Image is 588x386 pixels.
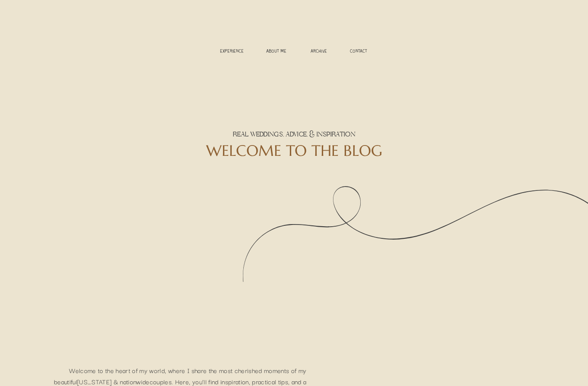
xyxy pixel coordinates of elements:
[345,49,372,55] a: CONTACT
[216,49,248,55] a: experience
[305,49,333,55] a: ARCHIVE
[261,49,292,55] a: ABOUT ME
[169,130,420,139] h3: REAL WEDDINGS, ADVICE, & INSPIRATION
[169,142,420,159] h2: WELCOME TO THE BLOG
